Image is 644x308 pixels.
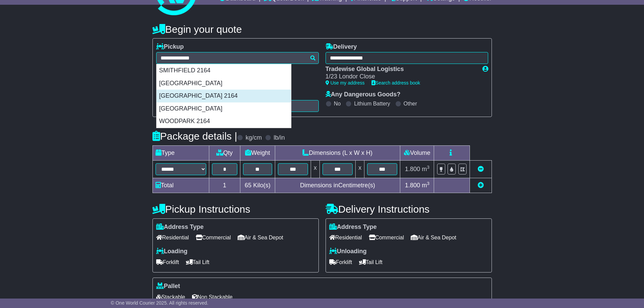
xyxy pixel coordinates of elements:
a: Use my address [326,80,365,86]
label: Any Dangerous Goods? [326,91,401,98]
sup: 3 [427,165,430,170]
div: [GEOGRAPHIC_DATA] [157,102,291,115]
span: Air & Sea Depot [238,232,283,243]
label: lb/in [273,134,285,142]
div: WOODPARK 2164 [157,115,291,128]
label: Loading [156,248,188,255]
sup: 3 [427,181,430,186]
span: Non Stackable [192,292,233,302]
div: [GEOGRAPHIC_DATA] [157,77,291,90]
span: 65 [245,182,252,189]
td: Weight [240,145,275,160]
td: Volume [400,145,434,160]
span: Residential [329,232,362,243]
label: Unloading [329,248,367,255]
td: Dimensions in Centimetre(s) [275,178,400,193]
span: 1.800 [405,166,420,172]
label: No [334,100,341,107]
span: m [422,166,430,172]
div: Tradewise Global Logistics [326,66,476,73]
typeahead: Please provide city [156,52,319,64]
h4: Pickup Instructions [152,204,319,215]
span: Tail Lift [186,257,210,267]
td: Total [152,178,209,193]
div: SMITHFIELD 2164 [157,64,291,77]
span: Commercial [369,232,404,243]
span: Stackable [156,292,185,302]
span: Commercial [196,232,231,243]
a: Remove this item [478,166,484,172]
label: kg/cm [245,134,262,142]
label: Address Type [329,223,377,231]
a: Add new item [478,182,484,189]
label: Other [404,100,417,107]
td: Dimensions (L x W x H) [275,145,400,160]
span: Air & Sea Depot [411,232,456,243]
div: [GEOGRAPHIC_DATA] 2164 [157,90,291,102]
h4: Delivery Instructions [326,204,492,215]
td: x [311,160,319,178]
span: Tail Lift [359,257,383,267]
div: 1/23 Londor Close [326,73,476,80]
label: Pallet [156,283,180,290]
td: Qty [209,145,240,160]
span: Forklift [156,257,179,267]
label: Pickup [156,43,184,51]
td: Type [152,145,209,160]
label: Address Type [156,223,204,231]
h4: Package details | [152,131,237,142]
span: 1.800 [405,182,420,189]
td: 1 [209,178,240,193]
td: Kilo(s) [240,178,275,193]
span: Forklift [329,257,352,267]
a: Search address book [372,80,420,86]
span: © One World Courier 2025. All rights reserved. [111,300,209,306]
td: x [356,160,364,178]
label: Lithium Battery [354,100,390,107]
span: Residential [156,232,189,243]
h4: Begin your quote [152,24,492,35]
span: m [422,182,430,189]
label: Delivery [326,43,357,51]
